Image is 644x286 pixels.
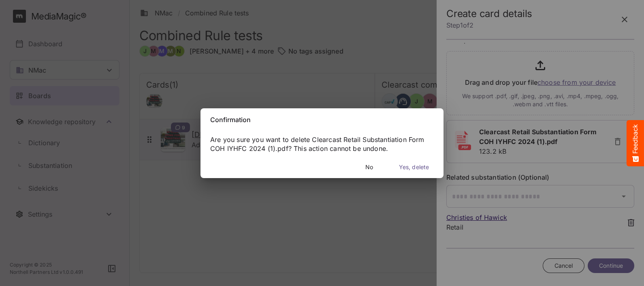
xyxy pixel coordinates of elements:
button: Feedback [627,120,644,166]
button: Yes, delete [388,160,440,175]
div: Are you sure you want to delete Clearcast Retail Substantiation Form COH IYHFC 2024 (1).pdf? This... [200,135,444,153]
h6: Confirmation [210,115,434,125]
span: Yes, delete [399,162,429,172]
button: No [354,160,384,175]
span: No [365,162,373,172]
